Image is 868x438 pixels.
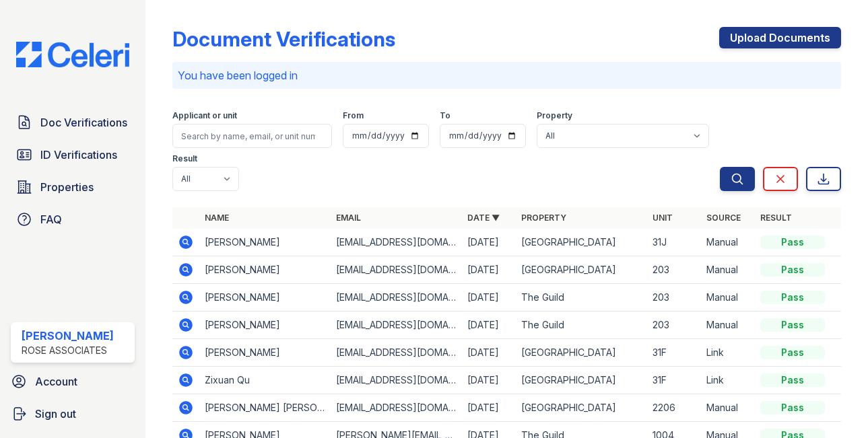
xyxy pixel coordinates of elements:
td: 2206 [647,394,701,422]
div: Pass [760,291,825,304]
a: Account [5,368,140,395]
div: Pass [760,318,825,332]
td: 31J [647,229,701,256]
td: The Guild [516,312,647,339]
label: From [343,110,364,121]
a: Name [205,213,229,223]
td: [EMAIL_ADDRESS][DOMAIN_NAME] [331,284,462,312]
td: The Guild [516,284,647,312]
td: [EMAIL_ADDRESS][DOMAIN_NAME] [331,256,462,284]
span: Account [35,373,77,390]
div: Document Verifications [172,27,395,51]
td: 203 [647,312,701,339]
a: Date ▼ [467,213,500,223]
td: [DATE] [462,339,516,367]
td: [PERSON_NAME] [199,339,331,367]
td: [PERSON_NAME] [199,256,331,284]
td: [EMAIL_ADDRESS][DOMAIN_NAME] [331,339,462,367]
a: Property [521,213,566,223]
a: Properties [11,174,135,200]
td: [DATE] [462,394,516,422]
div: Pass [760,235,825,249]
td: [EMAIL_ADDRESS][DOMAIN_NAME] [331,229,462,256]
td: [DATE] [462,312,516,339]
span: ID Verifications [40,147,117,163]
span: Sign out [35,406,76,422]
td: [DATE] [462,256,516,284]
a: Sign out [5,400,140,427]
td: 31F [647,339,701,367]
td: Manual [701,284,755,312]
td: 31F [647,367,701,394]
td: [GEOGRAPHIC_DATA] [516,367,647,394]
label: To [440,110,450,121]
div: Pass [760,401,825,414]
td: Manual [701,229,755,256]
div: Pass [760,373,825,387]
p: You have been logged in [178,67,836,83]
td: [DATE] [462,284,516,312]
td: [GEOGRAPHIC_DATA] [516,394,647,422]
td: 203 [647,256,701,284]
label: Property [537,110,572,121]
td: [EMAIL_ADDRESS][DOMAIN_NAME] [331,367,462,394]
div: Pass [760,263,825,277]
td: [GEOGRAPHIC_DATA] [516,256,647,284]
td: Link [701,339,755,367]
td: [GEOGRAPHIC_DATA] [516,229,647,256]
td: [DATE] [462,367,516,394]
span: Doc Verifications [40,114,127,131]
a: Upload Documents [719,27,841,48]
input: Search by name, email, or unit number [172,124,332,148]
img: CE_Logo_Blue-a8612792a0a2168367f1c8372b55b34899dd931a85d93a1a3d3e32e68fde9ad4.png [5,42,140,67]
td: Manual [701,394,755,422]
td: 203 [647,284,701,312]
label: Result [172,153,197,164]
label: Applicant or unit [172,110,237,121]
span: Properties [40,179,94,195]
a: ID Verifications [11,141,135,168]
a: Email [336,213,361,223]
td: Link [701,367,755,394]
span: FAQ [40,211,62,227]
td: [PERSON_NAME] [199,312,331,339]
div: Rose Associates [22,344,114,357]
td: [EMAIL_ADDRESS][DOMAIN_NAME] [331,394,462,422]
td: [GEOGRAPHIC_DATA] [516,339,647,367]
div: [PERSON_NAME] [22,328,114,344]
td: Manual [701,256,755,284]
a: Result [760,213,792,223]
td: [EMAIL_ADDRESS][DOMAIN_NAME] [331,312,462,339]
td: [DATE] [462,229,516,256]
a: Source [706,213,741,223]
td: [PERSON_NAME] [PERSON_NAME] Gom [199,394,331,422]
td: Manual [701,312,755,339]
td: Zixuan Qu [199,367,331,394]
a: Doc Verifications [11,109,135,136]
td: [PERSON_NAME] [199,229,331,256]
a: FAQ [11,206,135,233]
td: [PERSON_NAME] [199,284,331,312]
a: Unit [653,213,673,223]
div: Pass [760,346,825,359]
